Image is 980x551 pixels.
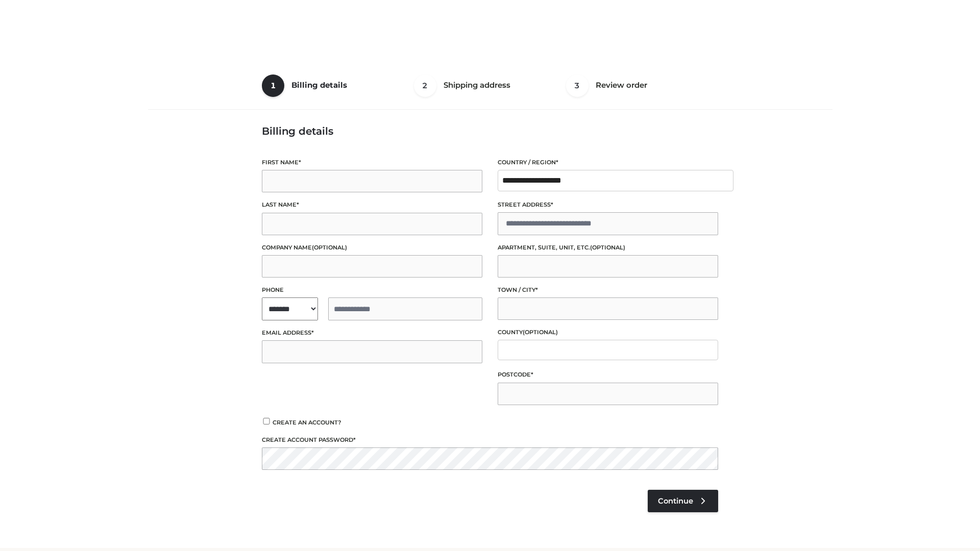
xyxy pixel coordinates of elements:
label: First name [262,158,482,167]
input: Create an account? [262,418,271,424]
span: 3 [566,74,589,97]
label: Company name [262,243,482,253]
span: (optional) [523,329,558,336]
span: Review order [596,80,647,90]
span: Billing details [291,80,347,90]
span: 2 [414,74,436,97]
span: (optional) [590,244,625,251]
label: Town / City [498,285,718,295]
label: Phone [262,285,482,295]
label: Country / Region [498,158,718,167]
span: Shipping address [444,80,510,90]
label: Create account password [262,435,718,445]
label: Postcode [498,370,718,380]
h3: Billing details [262,125,718,137]
span: Create an account? [273,419,341,426]
label: Last name [262,200,482,210]
span: (optional) [312,244,347,251]
label: County [498,328,718,337]
a: Continue [648,490,718,512]
label: Email address [262,328,482,338]
span: Continue [658,496,693,506]
label: Street address [498,200,718,210]
label: Apartment, suite, unit, etc. [498,243,718,253]
span: 1 [262,74,284,97]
